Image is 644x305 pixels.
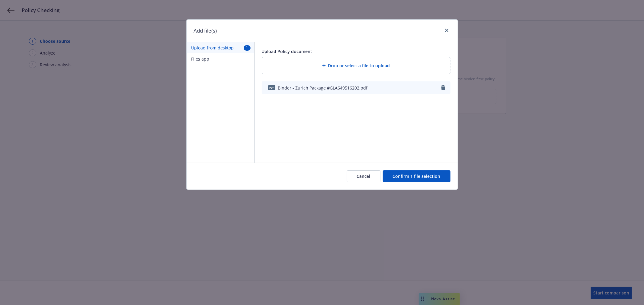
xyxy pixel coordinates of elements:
[244,45,251,50] span: 1
[262,48,450,55] div: Upload Policy document
[262,57,450,74] div: Drop or select a file to upload
[383,170,450,182] button: Confirm 1 file selection
[187,53,254,64] button: Files app
[328,62,390,69] span: Drop or select a file to upload
[278,85,368,91] span: Binder - Zurich Package #GLA649516202.pdf
[347,170,380,182] button: Cancel
[194,27,217,35] h1: Add file(s)
[187,42,254,53] button: Upload from desktop1
[443,27,450,34] a: close
[268,85,275,90] span: pdf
